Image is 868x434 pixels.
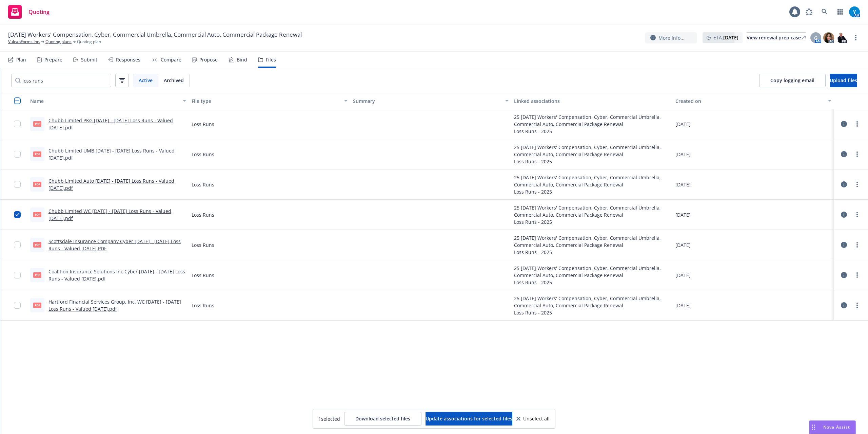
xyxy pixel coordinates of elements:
div: File type [192,97,340,105]
span: Loss Runs [192,302,214,309]
span: Loss Runs [192,241,214,249]
div: 25 [DATE] Workers' Compensation, Cyber, Commercial Umbrella, Commercial Auto, Commercial Package ... [514,265,670,279]
span: pdf [33,212,41,217]
div: 25 [DATE] Workers' Compensation, Cyber, Commercial Umbrella, Commercial Auto, Commercial Package ... [514,144,670,158]
span: Copy logging email [770,77,814,84]
span: Loss Runs [192,181,214,188]
button: Linked associations [511,93,673,109]
div: Bind [237,57,247,62]
input: Toggle Row Selected [14,211,21,218]
button: Copy logging email [759,74,826,87]
span: Loss Runs [192,211,214,218]
div: 25 [DATE] Workers' Compensation, Cyber, Commercial Umbrella, Commercial Auto, Commercial Package ... [514,113,670,128]
span: ETA : [713,34,738,41]
a: Report a Bug [802,5,816,19]
div: Responses [116,57,140,62]
div: Loss Runs - 2025 [514,218,670,225]
span: pdf [33,121,41,126]
span: pdf [33,272,41,277]
span: Loss Runs [192,121,214,128]
span: pdf [33,151,41,157]
a: more [853,211,861,219]
div: Summary [353,97,501,105]
a: more [853,241,861,249]
span: [DATE] [675,121,691,128]
div: Prepare [44,57,62,62]
div: Files [266,57,276,62]
button: Update associations for selected files [426,412,512,426]
input: Search by keyword... [11,74,111,87]
input: Select all [14,97,21,104]
a: Coalition Insurance Solutions Inc Cyber [DATE] - [DATE] Loss Runs - Valued [DATE].pdf [48,268,185,282]
div: Loss Runs - 2025 [514,249,670,256]
input: Toggle Row Selected [14,241,21,248]
a: more [852,34,860,42]
span: [DATE] [675,302,691,309]
span: Active [139,77,153,84]
span: [DATE] [675,241,691,249]
a: more [853,150,861,158]
button: Name [27,93,189,109]
button: Upload files [830,74,857,87]
a: more [853,180,861,188]
a: Switch app [833,5,847,19]
div: Drag to move [809,421,818,434]
div: Loss Runs - 2025 [514,188,670,195]
div: 25 [DATE] Workers' Compensation, Cyber, Commercial Umbrella, Commercial Auto, Commercial Package ... [514,174,670,188]
span: [DATE] [675,272,691,279]
a: Scottsdale Insurance Company Cyber [DATE] - [DATE] Loss Runs - Valued [DATE].PDF [48,238,181,252]
span: pdf [33,182,41,187]
span: Loss Runs [192,272,214,279]
img: photo [849,6,860,17]
input: Toggle Row Selected [14,151,21,158]
span: G [814,34,817,41]
span: Loss Runs [192,151,214,158]
button: Created on [673,93,834,109]
div: Compare [161,57,181,62]
button: More info... [645,32,697,43]
img: photo [836,32,847,43]
button: Download selected files [344,412,421,426]
a: Quoting plans [45,39,72,45]
a: Chubb Limited PKG [DATE] - [DATE] Loss Runs - Valued [DATE].pdf [48,117,173,131]
a: View renewal prep case [747,32,806,43]
a: Chubb Limited WC [DATE] - [DATE] Loss Runs - Valued [DATE].pdf [48,208,171,221]
a: Chubb Limited UMB [DATE] - [DATE] Loss Runs - Valued [DATE].pdf [48,147,175,161]
button: File type [189,93,350,109]
span: More info... [658,34,685,41]
span: [DATE] [675,151,691,158]
span: Quoting [28,9,50,15]
div: Propose [199,57,218,62]
input: Toggle Row Selected [14,302,21,309]
input: Toggle Row Selected [14,121,21,127]
a: more [853,301,861,309]
div: Created on [675,97,824,105]
a: Chubb Limited Auto [DATE] - [DATE] Loss Runs - Valued [DATE].pdf [48,178,174,191]
span: [DATE] [675,181,691,188]
a: Quoting [5,2,52,21]
span: Nova Assist [823,424,850,430]
span: PDF [33,242,41,247]
img: photo [823,32,834,43]
div: Submit [81,57,97,62]
div: Name [30,97,179,105]
span: 1 selected [318,415,340,422]
div: 25 [DATE] Workers' Compensation, Cyber, Commercial Umbrella, Commercial Auto, Commercial Package ... [514,234,670,249]
span: Upload files [830,77,857,84]
a: more [853,120,861,128]
span: Quoting plan [77,39,101,45]
div: View renewal prep case [747,33,806,43]
div: Loss Runs - 2025 [514,128,670,135]
button: Unselect all [516,412,550,426]
div: 25 [DATE] Workers' Compensation, Cyber, Commercial Umbrella, Commercial Auto, Commercial Package ... [514,295,670,309]
div: Loss Runs - 2025 [514,158,670,165]
span: Download selected files [355,415,410,422]
span: [DATE] Workers' Compensation, Cyber, Commercial Umbrella, Commercial Auto, Commercial Package Ren... [8,31,302,39]
input: Toggle Row Selected [14,272,21,278]
div: Plan [16,57,26,62]
button: Summary [350,93,512,109]
a: VulcanForms Inc. [8,39,40,45]
input: Toggle Row Selected [14,181,21,188]
a: more [853,271,861,279]
span: pdf [33,303,41,308]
